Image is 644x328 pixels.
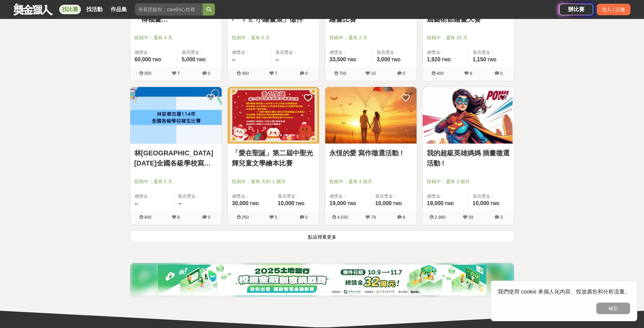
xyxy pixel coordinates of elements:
span: 0 [208,71,210,76]
span: 10,000 [375,200,392,206]
span: 總獎金： [330,193,367,200]
span: 250 [242,215,249,220]
span: -- [232,57,236,62]
span: 1,150 [473,57,486,62]
span: 15 [371,71,376,76]
span: 最高獎金： [375,193,413,200]
div: 登入 / 註冊 [597,4,630,15]
span: 7 [275,71,277,76]
span: 最高獎金： [182,49,218,56]
a: Cover Image [130,87,222,144]
span: 3,000 [377,57,390,62]
span: 400 [437,71,444,76]
span: 8 [470,71,472,76]
span: -- [178,200,182,206]
span: TWD [442,58,451,62]
span: 7 [177,71,180,76]
span: 最高獎金： [473,193,510,200]
span: 2,980 [435,215,446,220]
span: 投稿中：還有 5 天 [232,34,315,41]
img: Cover Image [228,87,319,144]
span: 750 [339,71,347,76]
a: 辦比賽 [559,4,593,15]
span: 400 [144,215,152,220]
span: 總獎金： [135,49,173,56]
span: 0 [305,215,308,220]
span: 投稿中：還有 4 天 [134,34,218,41]
span: TWD [249,201,259,206]
span: 總獎金： [232,193,269,200]
span: TWD [487,58,496,62]
span: 最高獎金： [377,49,413,56]
span: 最高獎金： [473,49,510,56]
img: a5722dc9-fb8f-4159-9c92-9f5474ee55af.png [158,265,486,295]
a: 林[GEOGRAPHIC_DATA][DATE]全國各級學校寫生比賽 [134,148,218,168]
span: 總獎金： [427,193,464,200]
span: 我們使用 cookie 來個人化內容、投放廣告和分析流量。 [498,289,630,294]
span: 最高獎金： [178,193,218,200]
span: TWD [196,58,205,62]
span: 1,920 [427,57,441,62]
a: Cover Image [325,87,417,144]
span: 60,000 [135,57,151,62]
span: 4,030 [337,215,348,220]
span: 0 [208,215,210,220]
span: TWD [347,201,356,206]
span: 59 [468,215,473,220]
img: Cover Image [423,87,514,144]
span: TWD [295,201,304,206]
span: 79 [371,215,376,220]
span: 投稿中：還有 3 個月 [427,178,510,185]
span: 0 [500,71,503,76]
button: 點這裡看更多 [130,231,514,242]
span: 0 [305,71,308,76]
span: 5 [275,215,277,220]
span: 350 [144,71,152,76]
img: Cover Image [325,87,417,144]
span: TWD [391,58,400,62]
span: 總獎金： [330,49,368,56]
span: 投稿中：還有 大約 1 個月 [232,178,315,185]
span: TWD [393,201,402,206]
span: 3 [500,215,503,220]
span: 總獎金： [135,193,170,200]
span: 19,000 [427,200,444,206]
span: 10,000 [278,200,294,206]
span: 19,000 [330,200,346,206]
a: 「愛在聖誕」第二屆中聖光輝兒童文學繪本比賽 [232,148,315,168]
a: 永恆的愛 寫作徵選活動 ! [329,148,413,158]
span: 最高獎金： [275,49,315,56]
span: 10,000 [473,200,489,206]
a: 找活動 [84,5,105,14]
span: 8 [177,215,180,220]
span: TWD [152,58,161,62]
span: TWD [490,201,499,206]
span: -- [275,57,279,62]
img: Cover Image [130,87,222,144]
span: 投稿中：還有 2 天 [329,34,413,41]
span: 總獎金： [232,49,267,56]
span: 總獎金： [427,49,464,56]
span: 8 [403,215,405,220]
span: TWD [347,58,356,62]
span: 投稿中：還有 16 天 [427,34,510,41]
input: 有長照挺你，care到心坎裡！青春出手，拍出照顧 影音徵件活動 [135,3,203,16]
span: -- [135,200,138,206]
button: 確定 [596,303,630,314]
span: 投稿中：還有 5 天 [134,178,218,185]
span: 33,500 [330,57,346,62]
span: TWD [444,201,453,206]
a: Cover Image [228,87,319,144]
span: 投稿中：還有 4 個月 [329,178,413,185]
span: 350 [242,71,249,76]
a: Cover Image [423,87,514,144]
span: 最高獎金： [278,193,315,200]
span: 5,000 [182,57,195,62]
span: 30,000 [232,200,249,206]
a: 我的超級英雄媽媽 插畫徵選活動 ! [427,148,510,168]
a: 作品集 [108,5,130,14]
a: 找比賽 [59,5,81,14]
span: 0 [403,71,405,76]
